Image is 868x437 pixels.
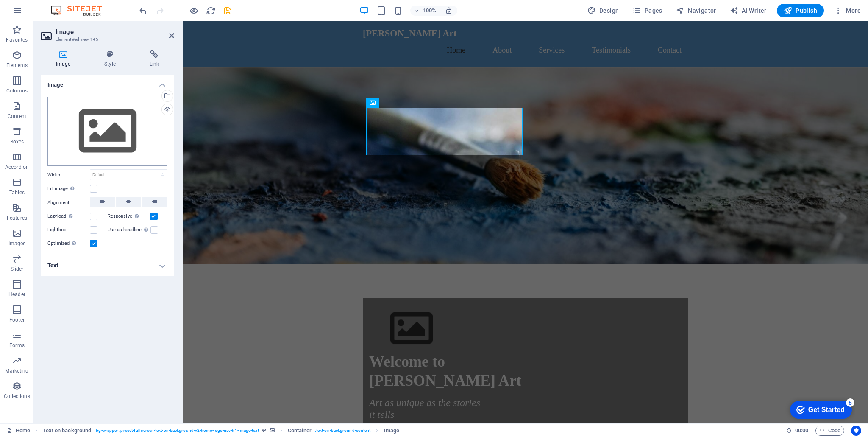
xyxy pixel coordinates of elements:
[8,291,25,298] p: Header
[7,426,30,436] a: Click to cancel selection. Double-click to open Pages
[584,4,623,17] div: Design (Ctrl+Alt+Y)
[41,50,89,68] h4: Image
[676,6,716,15] span: Navigator
[138,6,148,16] button: undo
[108,225,150,235] label: Use as headline
[786,426,809,436] h6: Session time
[587,6,619,15] span: Design
[445,7,453,14] i: On resize automatically adjust zoom level to fit chosen device.
[6,36,28,43] p: Favorites
[7,215,27,221] p: Features
[673,4,720,17] button: Navigator
[629,4,665,17] button: Pages
[108,211,150,221] label: Responsive
[95,426,259,436] span: . bg-wrapper .preset-fullscreen-text-on-background-v2-home-logo-nav-h1-image-text
[815,426,844,436] button: Code
[49,6,112,16] img: Editor Logo
[47,238,90,249] label: Optimized
[63,2,71,10] div: 5
[206,6,216,16] button: reload
[795,426,808,436] span: 00 00
[43,426,399,436] nav: breadcrumb
[730,6,767,15] span: AI Writer
[47,211,90,221] label: Lazyload
[9,342,25,349] p: Forms
[831,4,864,17] button: More
[262,428,266,433] i: This element is a customizable preset
[632,6,662,15] span: Pages
[423,6,437,16] h6: 100%
[315,426,371,436] span: . text-on-background-content
[47,184,90,194] label: Fit image
[11,266,24,272] p: Slider
[138,6,148,16] i: Undo: Add element (Ctrl+Z)
[7,4,69,22] div: Get Started 5 items remaining, 0% complete
[206,6,216,16] i: Reload page
[47,173,90,177] label: Width
[43,426,92,436] span: Click to select. Double-click to edit
[223,6,233,16] i: Save (Ctrl+S)
[47,97,167,166] div: Select files from the file manager, stock photos, or upload file(s)
[8,113,26,120] p: Content
[6,62,28,69] p: Elements
[834,6,861,15] span: More
[851,426,861,436] button: Usercentrics
[6,87,28,94] p: Columns
[584,4,623,17] button: Design
[189,6,199,16] button: Click here to leave preview mode and continue editing
[801,427,802,434] span: :
[47,225,90,235] label: Lightbox
[410,6,440,16] button: 100%
[10,138,24,145] p: Boxes
[56,36,157,43] h3: Element #ed-new-145
[25,9,61,17] div: Get Started
[9,189,25,196] p: Tables
[56,28,174,36] h2: Image
[726,4,770,17] button: AI Writer
[288,426,312,436] span: Click to select. Double-click to edit
[8,240,26,247] p: Images
[384,426,399,436] span: Click to select. Double-click to edit
[47,198,90,208] label: Alignment
[4,393,30,400] p: Collections
[41,75,174,90] h4: Image
[9,317,25,323] p: Footer
[134,50,174,68] h4: Link
[777,4,824,17] button: Publish
[5,164,29,171] p: Accordion
[784,6,817,15] span: Publish
[41,255,174,276] h4: Text
[5,367,28,374] p: Marketing
[819,426,840,436] span: Code
[270,428,275,433] i: This element contains a background
[223,6,233,16] button: save
[89,50,134,68] h4: Style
